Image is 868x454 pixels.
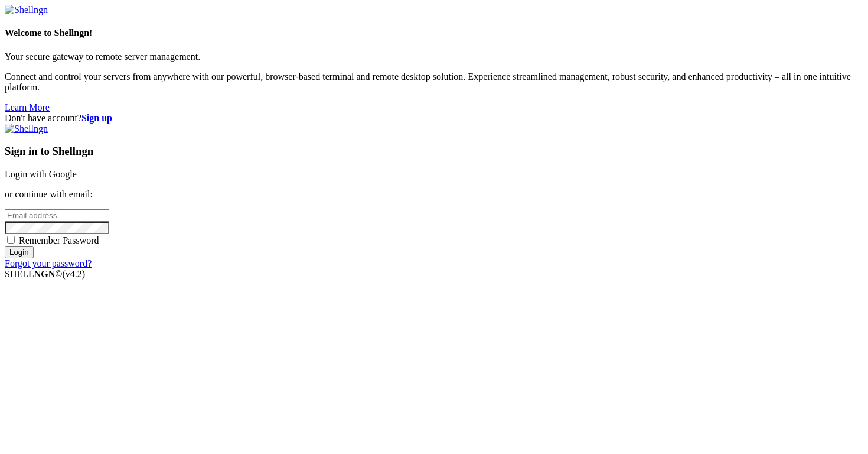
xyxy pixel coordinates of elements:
a: Learn More [5,102,50,112]
img: Shellngn [5,5,48,15]
input: Login [5,246,34,258]
a: Login with Google [5,169,77,179]
span: 4.2.0 [63,269,86,279]
p: or continue with email: [5,189,863,200]
a: Sign up [81,113,112,123]
a: Forgot your password? [5,258,92,268]
h3: Sign in to Shellngn [5,145,863,158]
input: Remember Password [7,236,15,244]
span: SHELL © [5,269,85,279]
h4: Welcome to Shellngn! [5,28,863,38]
p: Your secure gateway to remote server management. [5,51,863,62]
p: Connect and control your servers from anywhere with our powerful, browser-based terminal and remo... [5,72,863,93]
span: Remember Password [19,235,99,245]
div: Don't have account? [5,113,863,124]
input: Email address [5,209,109,222]
b: NGN [34,269,56,279]
img: Shellngn [5,124,48,134]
